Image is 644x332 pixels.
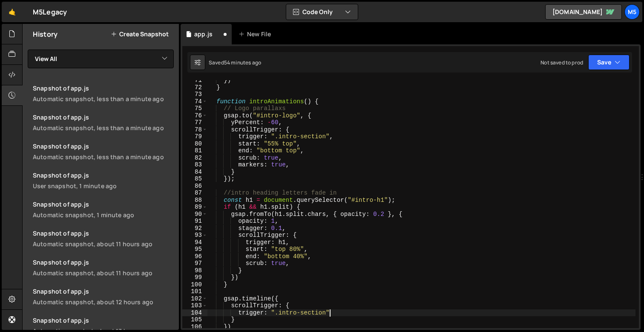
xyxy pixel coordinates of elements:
[224,59,261,66] div: 54 minutes ago
[540,59,583,66] div: Not saved to prod
[33,316,174,324] div: Snapshot of app.js
[182,147,207,154] div: 81
[182,323,207,331] div: 106
[182,316,207,323] div: 105
[33,258,174,266] div: Snapshot of app.js
[182,161,207,169] div: 83
[182,218,207,225] div: 91
[2,2,23,22] a: 🤙
[33,113,174,121] div: Snapshot of app.js
[182,84,207,91] div: 72
[28,224,179,253] a: Snapshot of app.js Automatic snapshot, about 11 hours ago
[33,171,174,179] div: Snapshot of app.js
[28,79,179,108] a: Snapshot of app.jsAutomatic snapshot, less than a minute ago
[111,31,169,38] button: Create Snapshot
[28,195,179,224] a: Snapshot of app.js Automatic snapshot, 1 minute ago
[182,260,207,267] div: 97
[182,232,207,239] div: 93
[33,287,174,295] div: Snapshot of app.js
[182,126,207,134] div: 78
[209,59,261,66] div: Saved
[182,302,207,309] div: 103
[182,98,207,105] div: 74
[33,84,174,92] div: Snapshot of app.js
[182,154,207,162] div: 82
[182,288,207,295] div: 101
[182,183,207,190] div: 86
[182,105,207,112] div: 75
[33,298,174,306] div: Automatic snapshot, about 12 hours ago
[182,225,207,232] div: 92
[182,204,207,211] div: 89
[182,309,207,317] div: 104
[33,153,174,161] div: Automatic snapshot, less than a minute ago
[33,7,67,17] div: M5Legacy
[33,182,174,190] div: User snapshot, 1 minute ago
[239,30,274,38] div: New File
[182,274,207,281] div: 99
[33,229,174,237] div: Snapshot of app.js
[182,253,207,260] div: 96
[182,77,207,84] div: 71
[33,124,174,132] div: Automatic snapshot, less than a minute ago
[182,119,207,126] div: 77
[33,211,174,219] div: Automatic snapshot, 1 minute ago
[182,91,207,98] div: 73
[286,4,358,20] button: Code Only
[182,140,207,148] div: 80
[182,197,207,204] div: 88
[588,55,630,70] button: Save
[182,169,207,176] div: 84
[33,142,174,150] div: Snapshot of app.js
[28,108,179,137] a: Snapshot of app.jsAutomatic snapshot, less than a minute ago
[33,269,174,277] div: Automatic snapshot, about 11 hours ago
[28,282,179,311] a: Snapshot of app.js Automatic snapshot, about 12 hours ago
[182,295,207,303] div: 102
[28,253,179,282] a: Snapshot of app.js Automatic snapshot, about 11 hours ago
[182,281,207,288] div: 100
[33,240,174,248] div: Automatic snapshot, about 11 hours ago
[33,95,174,103] div: Automatic snapshot, less than a minute ago
[182,246,207,253] div: 95
[182,133,207,140] div: 79
[33,200,174,208] div: Snapshot of app.js
[182,189,207,197] div: 87
[182,175,207,183] div: 85
[182,267,207,274] div: 98
[182,239,207,246] div: 94
[28,166,179,195] a: Snapshot of app.js User snapshot, 1 minute ago
[182,112,207,119] div: 76
[33,29,57,39] h2: History
[194,30,213,38] div: app.js
[545,4,622,20] a: [DOMAIN_NAME]
[28,137,179,166] a: Snapshot of app.jsAutomatic snapshot, less than a minute ago
[624,4,640,20] a: M5
[182,211,207,218] div: 90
